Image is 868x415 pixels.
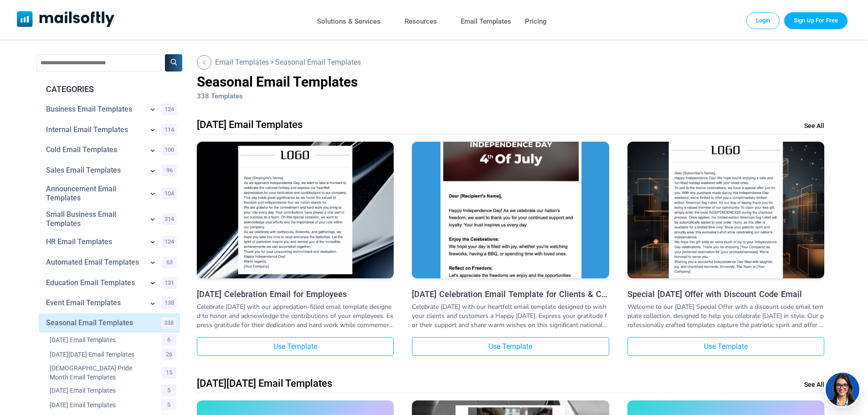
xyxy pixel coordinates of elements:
a: Category [46,237,144,246]
a: Category [50,350,150,359]
h3: Special 4th of July Offer with Discount Code Email [627,289,824,299]
a: Show subcategories for Event Email Templates [148,299,157,310]
a: Use Template [197,337,394,356]
a: Category [50,400,150,410]
a: Resources [405,15,437,28]
a: Special 4th of July Offer with Discount Code Email [627,142,824,281]
img: Independence Day Celebration Email Template for Clients & Customers [412,33,609,387]
a: Go Back [215,58,269,67]
a: Independence Day Celebration Email Template for Clients & Customers [412,142,609,281]
div: [DATE][DATE] Email Templates [197,378,332,389]
a: Category [46,298,144,307]
a: Show subcategories for Education Email Templates [148,278,157,289]
a: Category [46,278,144,287]
a: Category [50,335,150,344]
a: Show subcategories for Business Email Templates [148,105,157,116]
a: Category [46,210,144,228]
div: Celebrate [DATE] with our heartfelt email template designed to wish your clients and customers a ... [412,302,609,330]
img: Back [202,60,206,65]
a: Independence Day Celebration Email for Employees [197,142,394,281]
a: Login [746,12,780,29]
a: Show subcategories for Announcement Email Templates [148,189,157,200]
a: Category [46,145,144,154]
div: Welcome to our [DATE] Special Offer with a discount code email template collection, designed to h... [627,302,824,330]
a: See All [804,381,824,388]
a: Special [DATE] Offer with Discount Code Email [627,289,824,299]
a: Category [46,105,144,114]
h3: Independence Day Celebration Email for Employees [197,289,394,299]
a: Category [46,125,144,134]
img: Mailsoftly Logo [17,11,115,27]
a: Show subcategories for Sales Email Templates [148,166,157,177]
a: Mailsoftly [17,11,115,29]
a: Trial [784,12,847,29]
a: Show subcategories for Cold Email Templates [148,146,157,157]
img: agent [824,373,861,406]
a: Show subcategories for Small Business Email Templates [148,215,157,225]
img: Independence Day Celebration Email for Employees [197,139,394,282]
div: Celebrate [DATE] with our appreciation-filled email template designed to honor and acknowledge th... [197,302,394,330]
a: Category [50,364,150,382]
a: Show subcategories for HR Email Templates [148,237,157,248]
a: Use Template [627,337,824,356]
h1: Seasonal Email Templates [197,74,824,90]
div: [DATE] Email Templates [197,119,303,130]
img: Special 4th of July Offer with Discount Code Email [627,134,824,287]
a: [DATE] Celebration Email for Employees [197,289,394,299]
a: Show subcategories for Automated Email Templates [148,258,157,269]
div: CATEGORIES [39,83,180,95]
a: Use Template [412,337,609,356]
a: Show subcategories for Internal Email Templates [148,125,157,136]
a: Pricing [525,15,547,28]
div: > [197,54,824,70]
a: Category [50,386,150,395]
h3: Independence Day Celebration Email Template for Clients & Customers [412,289,609,299]
a: Solutions & Services [317,15,380,28]
a: Email Templates [461,15,511,28]
span: 338 Templates [197,92,243,100]
a: Category [46,258,144,267]
a: [DATE] Celebration Email Template for Clients & Customers [412,289,609,299]
a: See All [804,122,824,129]
a: Category [46,184,144,203]
a: Category [46,166,144,175]
a: Category [46,318,146,328]
img: Search [170,59,177,66]
a: Go Back [197,55,214,70]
